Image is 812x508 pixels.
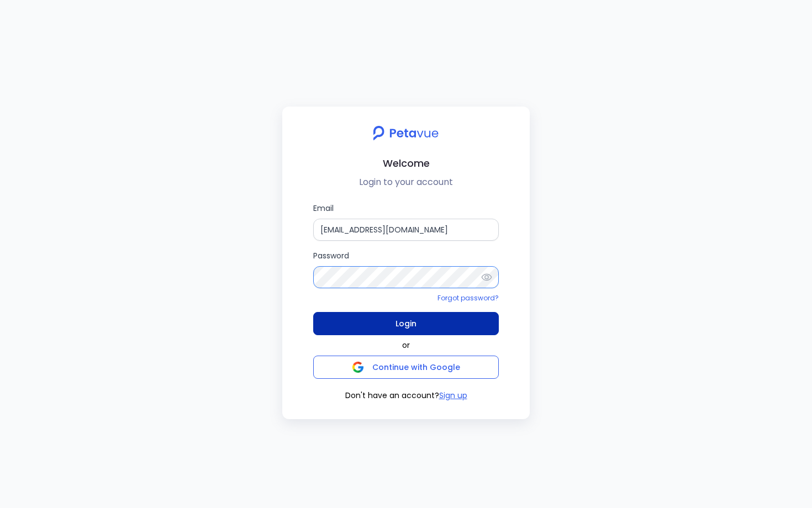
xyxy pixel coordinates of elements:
label: Password [313,250,499,288]
label: Email [313,202,499,241]
span: Continue with Google [372,362,460,373]
button: Sign up [439,390,467,401]
a: Forgot password? [437,293,499,303]
span: Don't have an account? [345,390,439,401]
img: petavue logo [366,120,446,146]
button: Continue with Google [313,356,499,379]
input: Email [313,219,499,241]
h2: Welcome [291,155,521,171]
span: Login [396,316,416,331]
span: or [402,340,410,351]
button: Login [313,312,499,335]
p: Login to your account [291,176,521,189]
input: Password [313,266,499,288]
